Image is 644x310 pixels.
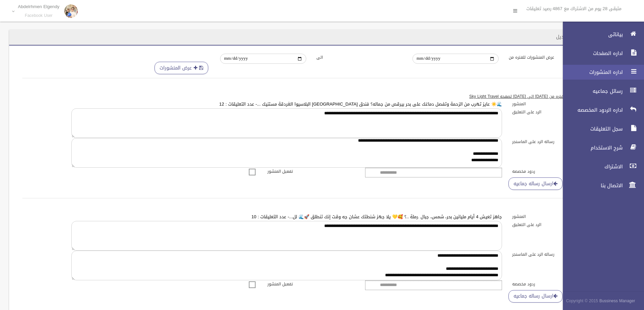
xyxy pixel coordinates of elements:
a: جاهز تعيش 4 أيام مليانين بحر، شمس، جبال .رملة ..؟ 🥰💛 يلا جهز شنطتك عشان جه وقت إنك تنطلق 🚀🌊 لل...... [252,213,502,221]
span: الاتصال بنا [557,182,625,189]
label: عرض المنشورات للفتره من [504,54,600,61]
u: قائمه ب 50 منشور للفتره من [DATE] الى [DATE] لصفحه Sky Light Travel [469,93,600,100]
label: رساله الرد على الماسنجر [507,251,605,258]
label: الرد على التعليق [507,221,605,228]
a: الاتصال بنا [557,178,644,193]
label: الرد على التعليق [507,108,605,116]
a: شرح الاستخدام [557,140,644,155]
a: سجل التعليقات [557,121,644,136]
a: اداره المنشورات [557,65,644,80]
a: 🌊☀️ عايز تهرب من الزحمة وتفصل دماغك على بحر بيرقص من جماله؟ فندق [GEOGRAPHIC_DATA] البلاسيوا الغر... [219,100,502,108]
span: رسائل جماعيه [557,88,625,94]
label: تفعيل المنشور [262,168,360,175]
strong: Bussiness Manager [599,297,635,305]
a: اداره الصفحات [557,46,644,61]
button: عرض المنشورات [154,62,208,74]
span: بياناتى [557,31,625,38]
a: الاشتراك [557,159,644,174]
a: اداره الردود المخصصه [557,103,644,117]
label: رساله الرد على الماسنجر [507,138,605,145]
a: رسائل جماعيه [557,84,644,98]
span: اداره المنشورات [557,69,625,76]
label: ردود مخصصه [507,168,605,175]
span: اداره الصفحات [557,50,625,57]
a: ارسال رساله جماعيه [508,290,563,303]
small: Facebook User [18,13,59,18]
header: اداره المنشورات / تعديل [548,30,613,44]
label: المنشور [507,100,605,108]
p: Abdelrhmen Elgendy [18,4,59,9]
span: شرح الاستخدام [557,144,625,151]
a: ارسال رساله جماعيه [508,177,563,190]
span: الاشتراك [557,163,625,170]
label: ردود مخصصه [507,280,605,288]
a: بياناتى [557,27,644,42]
label: الى [311,54,408,61]
label: تفعيل المنشور [262,280,360,288]
span: Copyright © 2015 [566,297,598,305]
span: سجل التعليقات [557,125,625,132]
span: اداره الردود المخصصه [557,107,625,113]
label: المنشور [507,213,605,220]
